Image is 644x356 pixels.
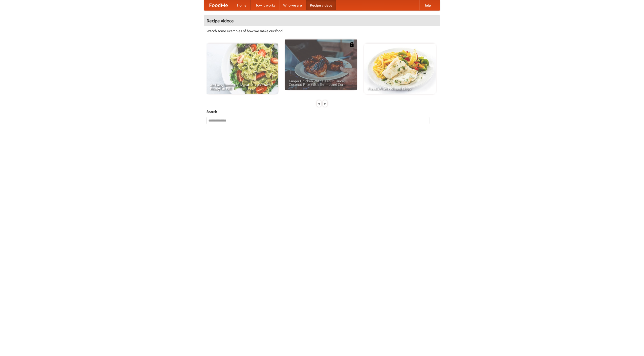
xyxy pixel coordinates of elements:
[368,87,432,90] span: French Fries Fish and Chips
[317,100,321,107] div: «
[204,0,233,10] a: FoodMe
[279,0,306,10] a: Who we are
[233,0,251,10] a: Home
[364,44,436,94] a: French Fries Fish and Chips
[207,28,437,33] p: Watch some examples of how we make our food!
[306,0,336,10] a: Recipe videos
[349,42,354,47] img: 483408.png
[323,100,327,107] div: »
[419,0,435,10] a: Help
[207,44,278,94] a: An Easy, Summery Tomato Pasta That's Ready for Fall
[210,83,274,90] span: An Easy, Summery Tomato Pasta That's Ready for Fall
[251,0,279,10] a: How it works
[204,16,440,26] h4: Recipe videos
[207,109,437,114] h5: Search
